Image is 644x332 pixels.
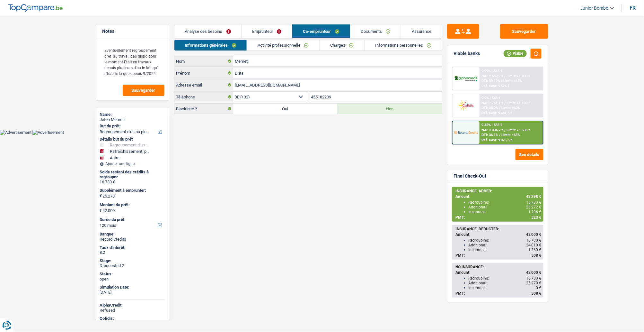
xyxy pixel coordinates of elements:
[469,210,542,214] div: Insurance:
[102,29,163,34] h5: Notes
[174,80,233,90] label: Adresse email
[454,173,487,179] div: Final Check-Out
[481,123,502,127] div: 9.45% | 533 €
[504,101,506,105] span: /
[501,79,502,83] span: /
[456,194,542,199] div: Amount:
[504,128,506,132] span: /
[174,92,233,102] label: Téléphone
[481,96,500,100] div: 9.9% | 543 €
[8,4,63,12] img: TopCompare Logo
[481,79,500,83] span: DTI: 39.12%
[469,200,542,205] div: Regrouping:
[507,101,530,105] span: Limit: >1.100 €
[526,194,542,199] span: 43 298 €
[526,200,542,205] span: 16 730 €
[481,106,498,110] span: DTI: 38.2%
[100,208,102,213] span: €
[174,104,233,114] label: Blacklisté ?
[504,74,506,78] span: /
[499,106,500,110] span: /
[526,281,542,285] span: 25 270 €
[501,133,520,137] span: Limit: <65%
[481,84,509,88] div: Ref. Cost: 9 574 €
[469,243,542,247] div: Additional:
[174,40,247,51] a: Informations générales
[499,133,500,137] span: /
[100,316,165,321] div: Cofidis:
[507,74,530,78] span: Limit: >1.000 €
[100,277,165,282] div: open
[338,104,442,114] label: Non
[456,253,542,258] div: PMT:
[100,245,165,250] div: Taux d'intérêt:
[100,161,165,166] div: Ajouter une ligne
[503,79,522,83] span: Limit: <65%
[100,308,165,313] div: Refused
[526,232,542,237] span: 42 000 €
[532,291,542,296] span: 508 €
[100,303,165,308] div: AlphaCredit:
[132,88,155,92] span: Sauvegarder
[504,50,527,57] div: Viable
[526,270,542,275] span: 42 000 €
[100,237,165,242] div: Record Credits
[532,215,542,220] span: 523 €
[100,272,165,277] div: Status:
[580,5,609,11] span: Junior Bombo
[100,263,165,268] div: Drequested 2
[100,250,165,255] div: 8.2
[575,3,614,14] a: Junior Bombo
[481,138,512,142] div: Ref. Cost: 9 025,6 €
[469,248,542,252] div: Insurance:
[233,104,338,114] label: Oui
[526,205,542,209] span: 25 272 €
[100,232,165,237] div: Banque:
[529,210,542,214] span: 1 296 €
[481,128,503,132] span: NAI: 3 004,2 €
[630,5,636,11] div: fr
[469,276,542,281] div: Regrouping:
[456,189,542,193] div: INSURANCE, ADDED:
[174,68,233,78] label: Prénom
[456,227,542,231] div: INSURANCE, DEDUCTED:
[469,205,542,209] div: Additional:
[100,188,164,193] label: Supplément à emprunter:
[507,128,530,132] span: Limit: >1.506 €
[456,232,542,237] div: Amount:
[454,51,480,56] div: Viable banks
[32,130,64,135] img: Advertisement
[481,101,503,105] span: NAI: 2 761,1 €
[292,24,350,38] a: Co-emprunteur
[401,24,442,38] a: Assurance
[454,126,478,138] img: Record Credits
[320,40,364,51] a: Charges
[100,112,165,117] div: Name:
[481,111,512,115] div: Ref. Cost: 9 481,6 €
[100,117,165,122] div: Jeton Memeti
[100,170,165,180] div: Solde restant des crédits à regrouper
[469,238,542,243] div: Regrouping:
[100,193,102,198] span: €
[526,276,542,281] span: 16 730 €
[481,133,498,137] span: DTI: 36.1%
[123,85,164,96] button: Sauvegarder
[174,56,233,66] label: Nom
[526,238,542,243] span: 16 730 €
[454,75,478,82] img: AlphaCredit
[100,124,164,129] label: But du prêt:
[456,291,542,296] div: PMT:
[456,270,542,275] div: Amount:
[456,265,542,269] div: NO INSURANCE:
[481,74,503,78] span: NAI: 2 659,2 €
[100,137,165,142] div: Détails but du prêt
[365,40,442,51] a: Informations personnelles
[350,24,401,38] a: Documents
[247,40,319,51] a: Activité professionnelle
[174,24,242,38] a: Analyse des besoins
[100,290,165,295] div: [DATE]
[501,106,520,110] span: Limit: <60%
[309,92,442,102] input: 401020304
[481,69,502,73] div: 9.99% | 545 €
[500,24,548,39] button: Sauvegarder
